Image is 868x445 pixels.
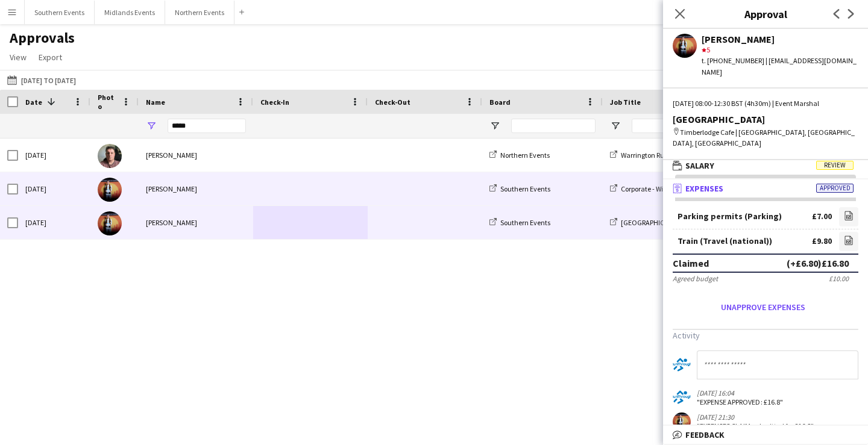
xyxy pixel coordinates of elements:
[673,257,709,269] div: Claimed
[260,98,289,107] span: Check-In
[489,98,511,107] span: Board
[702,55,858,77] div: t. [PHONE_NUMBER] | [EMAIL_ADDRESS][DOMAIN_NAME]
[816,184,854,193] span: Approved
[621,151,708,160] span: Warrington Running Festival
[375,98,410,107] span: Check-Out
[685,160,714,171] span: Salary
[139,206,253,239] div: [PERSON_NAME]
[673,330,858,341] h3: Activity
[610,120,621,131] button: Open Filter Menu
[812,212,832,221] div: £7.00
[685,429,725,440] span: Feedback
[673,388,691,406] app-user-avatar: RunThrough Events
[678,212,782,221] div: Parking permits (Parking)
[98,144,122,168] img: Craig Leedham
[663,426,868,444] mat-expansion-panel-header: Feedback
[673,274,718,283] div: Agreed budget
[663,6,868,22] h3: Approval
[500,151,550,160] span: Northern Events
[95,1,165,24] button: Midlands Events
[500,184,550,193] span: Southern Events
[812,237,832,246] div: £9.80
[98,178,122,202] img: Craig van Eyk
[678,237,772,246] div: Train (Travel (national))
[34,49,67,65] a: Export
[702,34,858,45] div: [PERSON_NAME]
[139,172,253,205] div: [PERSON_NAME]
[816,161,854,170] span: Review
[621,184,681,193] span: Corporate - WiPro 5k
[489,218,550,227] a: Southern Events
[139,138,253,172] div: [PERSON_NAME]
[685,183,723,194] span: Expenses
[673,114,858,125] div: [GEOGRAPHIC_DATA]
[5,49,31,65] a: View
[621,218,687,227] span: [GEOGRAPHIC_DATA]
[673,412,691,431] app-user-avatar: Craig van Eyk
[673,98,858,109] div: [DATE] 08:00-12:30 BST (4h30m) | Event Marshal
[697,397,783,406] div: "EXPENSE APPROVED: £16.8"
[610,151,708,160] a: Warrington Running Festival
[489,151,550,160] a: Northern Events
[18,138,90,172] div: [DATE]
[632,119,716,133] input: Job Title Filter Input
[39,52,62,63] span: Export
[787,257,849,269] div: (+£6.80) £16.80
[168,119,246,133] input: Name Filter Input
[10,52,27,63] span: View
[610,98,641,107] span: Job Title
[146,120,157,131] button: Open Filter Menu
[663,157,868,175] mat-expansion-panel-header: SalaryReview
[5,73,78,87] button: [DATE] to [DATE]
[18,172,90,205] div: [DATE]
[146,98,165,107] span: Name
[25,98,42,107] span: Date
[697,388,783,397] div: [DATE] 16:04
[511,119,596,133] input: Board Filter Input
[610,184,681,193] a: Corporate - WiPro 5k
[18,206,90,239] div: [DATE]
[697,422,814,431] div: "EXPENSES CLAIM submitted for £16.8"
[165,1,234,24] button: Northern Events
[610,218,687,227] a: [GEOGRAPHIC_DATA]
[98,93,117,111] span: Photo
[697,412,814,422] div: [DATE] 21:30
[673,127,858,149] div: Timberlodge Cafe | [GEOGRAPHIC_DATA], [GEOGRAPHIC_DATA], [GEOGRAPHIC_DATA]
[663,179,868,198] mat-expansion-panel-header: ExpensesApproved
[673,297,854,317] button: Unapprove expenses
[829,274,849,283] div: £10.00
[489,120,500,131] button: Open Filter Menu
[25,1,95,24] button: Southern Events
[702,45,858,55] div: 5
[489,184,550,193] a: Southern Events
[98,211,122,235] img: Craig van Eyk
[500,218,550,227] span: Southern Events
